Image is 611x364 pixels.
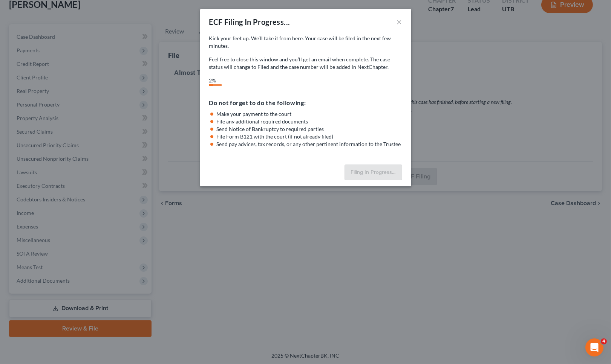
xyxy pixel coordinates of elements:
li: Send Notice of Bankruptcy to required parties [217,125,402,133]
li: File any additional required documents [217,118,402,125]
li: File Form B121 with the court (if not already filed) [217,133,402,140]
button: × [397,17,402,26]
li: Make your payment to the court [217,110,402,118]
h5: Do not forget to do the following: [209,98,402,107]
div: ECF Filing In Progress... [209,17,290,27]
button: Filing In Progress... [345,164,402,180]
p: Feel free to close this window and you’ll get an email when complete. The case status will change... [209,56,402,71]
span: 4 [601,338,607,344]
div: 2% [209,77,213,84]
p: Kick your feet up. We’ll take it from here. Your case will be filed in the next few minutes. [209,35,402,50]
iframe: Intercom live chat [585,338,603,356]
li: Send pay advices, tax records, or any other pertinent information to the Trustee [217,140,402,148]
